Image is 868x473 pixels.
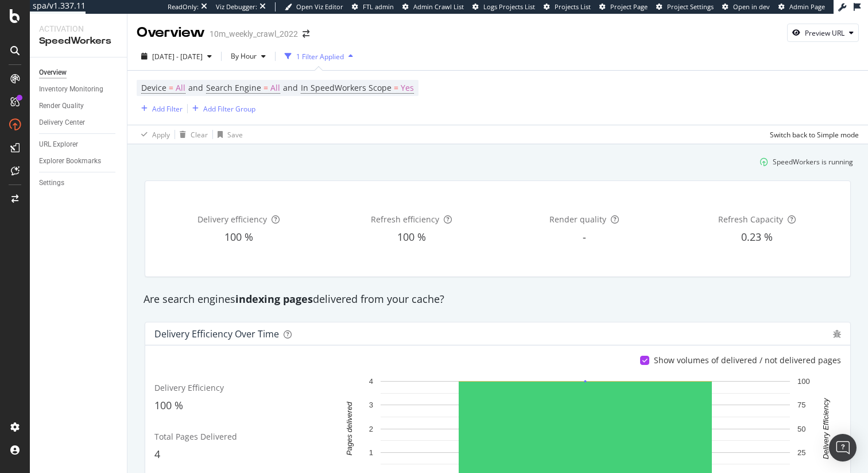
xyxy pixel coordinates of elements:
text: Delivery Efficiency [821,398,830,460]
span: By Hour [226,51,257,61]
div: URL Explorer [39,139,78,151]
button: By Hour [226,47,270,66]
span: All [270,80,280,96]
span: Delivery efficiency [197,214,267,225]
span: Logs Projects List [483,2,535,11]
span: 100 % [154,398,183,412]
div: Viz Debugger: [216,2,257,11]
text: 3 [369,401,373,409]
div: Switch back to Simple mode [770,130,859,140]
a: Projects List [544,2,591,11]
span: 100 % [397,230,426,244]
a: FTL admin [352,2,394,11]
a: Render Quality [39,100,119,112]
a: Open Viz Editor [285,2,343,11]
a: Overview [39,67,119,79]
span: Delivery Efficiency [154,382,224,393]
span: Yes [401,80,414,96]
div: Settings [39,177,64,189]
span: [DATE] - [DATE] [152,52,203,61]
div: SpeedWorkers is running [773,157,853,167]
div: Save [227,130,243,140]
button: [DATE] - [DATE] [137,47,216,66]
span: 4 [154,447,160,461]
span: Admin Crawl List [413,2,464,11]
a: Open in dev [722,2,770,11]
span: = [169,82,173,93]
text: Pages delivered [345,402,354,456]
div: Are search engines delivered from your cache? [138,292,858,307]
span: and [188,82,203,93]
text: 100 [797,377,810,386]
div: Add Filter [152,104,183,114]
div: SpeedWorkers [39,34,118,48]
a: Admin Crawl List [402,2,464,11]
button: Add Filter Group [188,102,255,116]
div: Preview URL [805,28,844,38]
div: Activation [39,23,118,34]
button: 1 Filter Applied [280,47,358,66]
text: 25 [797,448,805,457]
text: 1 [369,448,373,457]
div: Open Intercom Messenger [829,434,857,462]
span: Open in dev [733,2,770,11]
a: Project Page [599,2,648,11]
a: Delivery Center [39,117,119,129]
a: Admin Page [778,2,825,11]
span: In SpeedWorkers Scope [301,82,392,93]
strong: indexing pages [235,292,313,306]
div: Explorer Bookmarks [39,155,101,167]
span: Admin Page [789,2,825,11]
span: Device [141,82,166,93]
span: Open Viz Editor [296,2,343,11]
button: Apply [137,125,170,144]
div: bug [833,330,841,338]
div: Delivery Efficiency over time [154,328,279,340]
span: = [263,82,268,93]
a: Project Settings [656,2,714,11]
span: and [283,82,298,93]
div: Delivery Center [39,117,85,129]
div: Add Filter Group [203,104,255,114]
span: Total Pages Delivered [154,431,237,442]
div: Apply [152,130,170,140]
text: 75 [797,401,805,409]
a: Explorer Bookmarks [39,155,119,167]
span: FTL admin [363,2,394,11]
span: Refresh Capacity [718,214,783,225]
button: Preview URL [787,24,859,42]
span: Search Engine [206,82,261,93]
span: = [394,82,398,93]
span: - [583,230,586,244]
span: All [176,80,185,96]
span: Project Settings [667,2,714,11]
div: 1 Filter Applied [296,52,344,61]
div: Render Quality [39,100,84,112]
span: Render quality [549,214,606,225]
button: Clear [175,125,208,144]
span: 100 % [224,230,253,244]
button: Add Filter [137,102,183,116]
div: Clear [191,130,208,140]
div: Overview [137,23,205,43]
text: 4 [369,377,373,386]
a: URL Explorer [39,139,119,151]
a: Logs Projects List [472,2,535,11]
div: Overview [39,67,67,79]
div: ReadOnly: [168,2,199,11]
text: 50 [797,425,805,433]
div: Inventory Monitoring [39,83,103,95]
span: Project Page [610,2,648,11]
a: Settings [39,177,119,189]
button: Switch back to Simple mode [765,125,859,144]
text: 2 [369,425,373,433]
a: Inventory Monitoring [39,83,119,95]
span: 0.23 % [741,230,773,244]
button: Save [213,125,243,144]
div: 10m_weekly_crawl_2022 [210,28,298,40]
span: Projects List [555,2,591,11]
span: Refresh efficiency [371,214,439,225]
div: Show volumes of delivered / not delivered pages [654,355,841,366]
div: arrow-right-arrow-left [303,30,309,38]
